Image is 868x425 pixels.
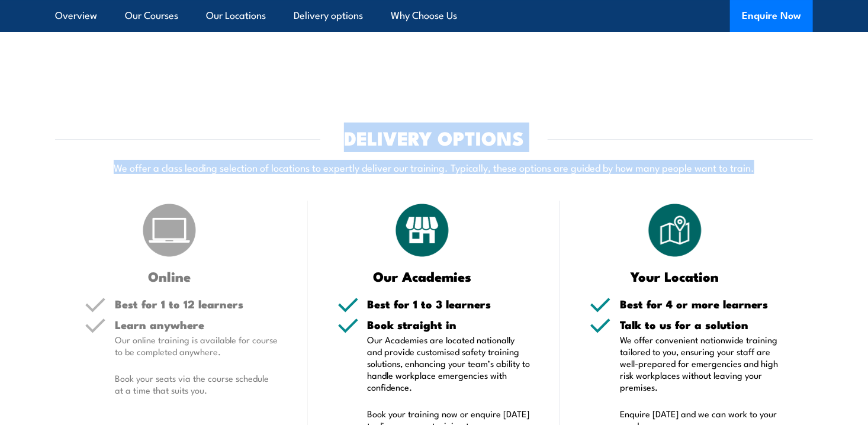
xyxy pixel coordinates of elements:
h5: Best for 4 or more learners [620,298,783,310]
h3: Our Academies [337,269,507,283]
h3: Your Location [590,269,760,283]
h5: Best for 1 to 12 learners [115,298,278,310]
h3: Online [85,269,255,283]
h5: Learn anywhere [115,319,278,330]
h5: Talk to us for a solution [620,319,783,330]
p: We offer a class leading selection of locations to expertly deliver our training. Typically, thes... [55,160,813,174]
p: We offer convenient nationwide training tailored to you, ensuring your staff are well-prepared fo... [620,334,783,393]
h5: Book straight in [368,319,531,330]
p: Our online training is available for course to be completed anywhere. [115,334,278,358]
h5: Best for 1 to 3 learners [368,298,531,310]
p: Book your seats via the course schedule at a time that suits you. [115,372,278,396]
h2: DELIVERY OPTIONS [344,129,524,146]
p: Our Academies are located nationally and provide customised safety training solutions, enhancing ... [368,334,531,393]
